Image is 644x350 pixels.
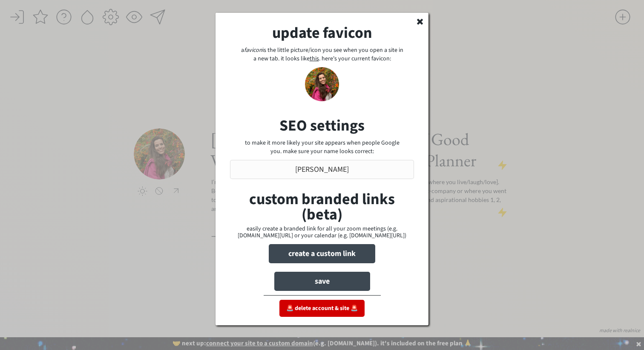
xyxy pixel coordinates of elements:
div: easily create a branded link for all your zoom meetings (e.g. [DOMAIN_NAME][URL] or your calendar... [230,225,414,240]
div: to make it more likely your site appears when people Google you. make sure your name looks correct: [240,139,404,156]
div: a is the little picture/icon you see when you open a site in a new tab. it looks like . here's yo... [240,46,404,63]
a: this [310,54,319,63]
button: 🚨 delete account & site 🚨 [279,300,365,317]
strong: custom branded links (beta) [249,188,398,225]
button: create a custom link [269,244,375,263]
strong: update favicon [272,22,372,44]
strong: SEO settings [279,115,365,137]
em: favicon [244,46,262,54]
button: save [274,272,370,291]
